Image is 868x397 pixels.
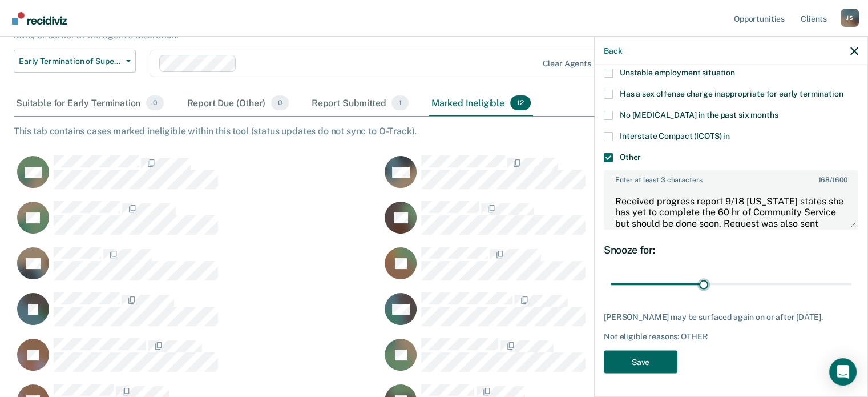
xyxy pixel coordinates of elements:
div: CaseloadOpportunityCell-265134 [381,155,749,200]
span: Interstate Compact (ICOTS) in [620,131,730,141]
div: Clear agents [542,59,591,69]
div: CaseloadOpportunityCell-267210 [14,155,381,200]
span: 168 [818,175,830,183]
label: Enter at least 3 characters [605,171,857,183]
div: [PERSON_NAME] may be surfaced again on or after [DATE]. [604,312,858,322]
div: CaseloadOpportunityCell-267372 [14,292,381,338]
div: Report Due (Other) [184,91,290,116]
div: CaseloadOpportunityCell-248298 [14,338,381,383]
span: Unstable employment situation [620,68,735,77]
div: CaseloadOpportunityCell-253378 [381,292,749,338]
img: Recidiviz [12,12,67,25]
div: J S [841,9,859,27]
span: 1 [391,95,408,110]
div: Snooze for: [604,243,858,256]
div: CaseloadOpportunityCell-256882 [14,200,381,246]
div: Open Intercom Messenger [829,358,857,386]
div: CaseloadOpportunityCell-264161 [14,246,381,292]
span: No [MEDICAL_DATA] in the past six months [620,110,778,119]
div: CaseloadOpportunityCell-259967 [381,200,749,246]
div: CaseloadOpportunityCell-203814 [381,246,749,292]
span: Other [620,153,641,162]
button: Save [604,350,677,374]
div: Not eligible reasons: OTHER [604,331,858,341]
span: Has a sex offense charge inappropriate for early termination [620,89,843,98]
span: 12 [510,95,531,110]
button: Back [604,46,622,55]
div: Suitable for Early Termination [14,91,166,116]
span: 0 [271,95,289,110]
button: Profile dropdown button [841,9,859,27]
span: / 1600 [818,175,847,183]
div: CaseloadOpportunityCell-232929 [381,338,749,383]
span: Early Termination of Supervision [19,57,122,66]
div: Report Submitted [309,91,411,116]
textarea: Received progress report 9/18 [US_STATE] states she has yet to complete the 60 hr of Community Se... [605,186,857,228]
div: Marked Ineligible [429,91,533,116]
div: This tab contains cases marked ineligible within this tool (status updates do not sync to O-Track). [14,126,854,137]
span: 0 [146,95,164,110]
